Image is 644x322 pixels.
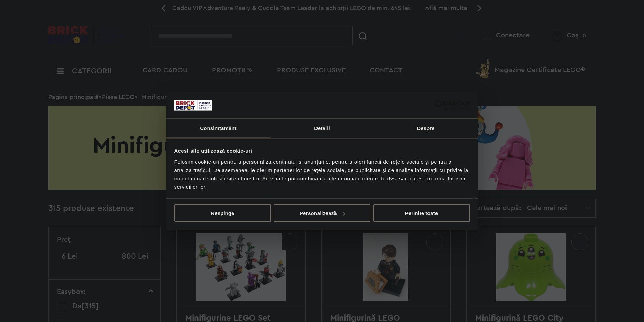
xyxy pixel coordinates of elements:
a: Consimțământ [166,119,270,138]
div: Folosim cookie-uri pentru a personaliza conținutul și anunțurile, pentru a oferi funcții de rețel... [174,158,470,191]
a: Despre [374,119,478,138]
button: Personalizează [274,204,370,222]
img: siglă [174,100,212,111]
a: Detalii [270,119,374,138]
button: Permite toate [373,204,470,222]
a: Usercentrics Cookiebot - opens in a new window [410,100,470,110]
div: Acest site utilizează cookie-uri [174,147,470,155]
button: Respinge [174,204,271,222]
